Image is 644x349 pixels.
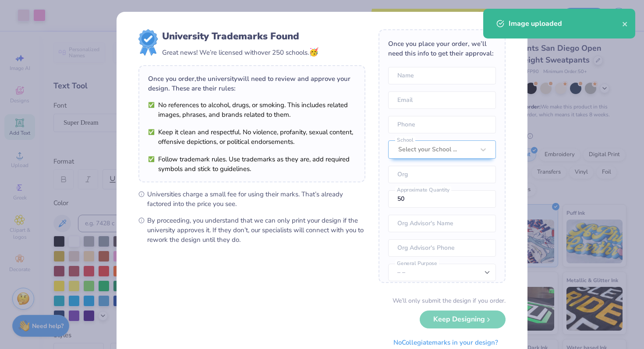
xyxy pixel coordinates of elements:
div: Once you order, the university will need to review and approve your design. These are their rules: [148,74,356,93]
div: Image uploaded [509,18,622,29]
div: We’ll only submit the design if you order. [393,296,506,305]
span: 🥳 [309,47,318,57]
input: Org Advisor's Phone [388,239,496,257]
div: Once you place your order, we’ll need this info to get their approval: [388,39,496,58]
input: Org [388,166,496,183]
input: Approximate Quantity [388,190,496,208]
input: Name [388,67,496,84]
span: Universities charge a small fee for using their marks. That’s already factored into the price you... [147,189,365,209]
li: No references to alcohol, drugs, or smoking. This includes related images, phrases, and brands re... [148,100,356,119]
input: Phone [388,116,496,133]
input: Org Advisor's Name [388,215,496,232]
span: By proceeding, you understand that we can only print your design if the university approves it. I... [147,216,365,244]
input: Email [388,91,496,109]
img: license-marks-badge.png [138,29,158,56]
li: Keep it clean and respectful. No violence, profanity, sexual content, offensive depictions, or po... [148,127,356,147]
div: Great news! We’re licensed with over 250 schools. [162,46,318,58]
li: Follow trademark rules. Use trademarks as they are, add required symbols and stick to guidelines. [148,154,356,174]
div: University Trademarks Found [162,29,318,43]
button: close [622,18,628,29]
